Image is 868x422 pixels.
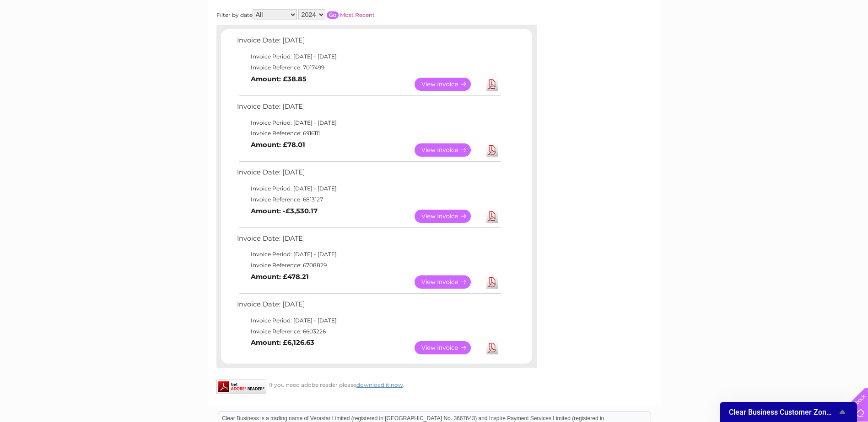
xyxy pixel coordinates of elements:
[730,39,750,46] a: Energy
[30,24,77,52] img: logo.png
[235,34,502,51] td: Invoice Date: [DATE]
[251,75,307,83] b: Amount: £38.85
[235,100,502,117] td: Invoice Date: [DATE]
[486,341,498,354] a: Download
[729,406,848,417] button: Show survey - Clear Business Customer Zone Survey
[235,249,502,260] td: Invoice Period: [DATE] - [DATE]
[216,9,457,20] div: Filter by date
[486,210,498,223] a: Download
[235,194,502,205] td: Invoice Reference: 6813127
[356,381,403,388] a: download it now
[807,39,830,46] a: Contact
[486,78,498,91] a: Download
[695,5,759,16] a: 0333 014 3131
[235,51,502,62] td: Invoice Period: [DATE] - [DATE]
[216,380,537,388] div: If you need adobe reader please .
[486,143,498,157] a: Download
[235,166,502,183] td: Invoice Date: [DATE]
[251,207,318,215] b: Amount: -£3,530.17
[788,39,802,46] a: Blog
[251,273,309,281] b: Amount: £478.21
[415,275,482,289] a: View
[251,141,305,149] b: Amount: £78.01
[415,143,482,157] a: View
[486,275,498,289] a: Download
[415,210,482,223] a: View
[838,39,859,46] a: Log out
[415,78,482,91] a: View
[340,11,375,18] a: Most Recent
[235,260,502,271] td: Invoice Reference: 6708829
[235,326,502,337] td: Invoice Reference: 6603226
[235,128,502,139] td: Invoice Reference: 6916111
[235,117,502,128] td: Invoice Period: [DATE] - [DATE]
[235,315,502,326] td: Invoice Period: [DATE] - [DATE]
[251,338,314,347] b: Amount: £6,126.63
[707,39,724,46] a: Water
[235,183,502,194] td: Invoice Period: [DATE] - [DATE]
[755,39,783,46] a: Telecoms
[218,5,651,44] div: Clear Business is a trading name of Verastar Limited (registered in [GEOGRAPHIC_DATA] No. 3667643...
[235,62,502,73] td: Invoice Reference: 7017499
[729,408,837,417] span: Clear Business Customer Zone Survey
[235,298,502,315] td: Invoice Date: [DATE]
[415,341,482,354] a: View
[235,232,502,249] td: Invoice Date: [DATE]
